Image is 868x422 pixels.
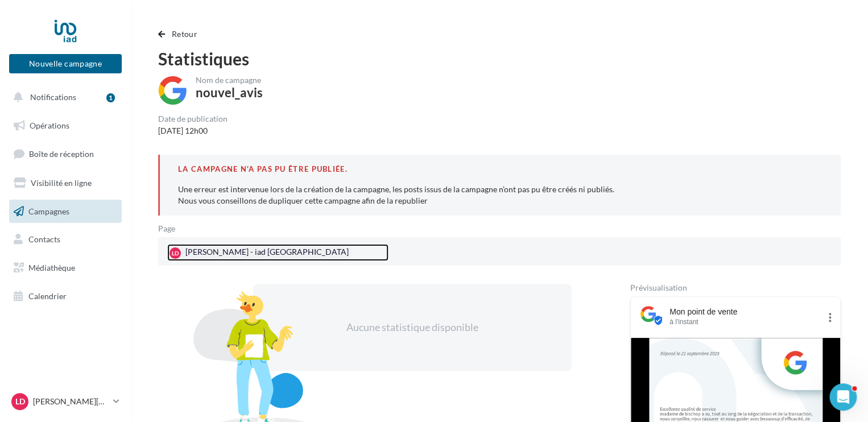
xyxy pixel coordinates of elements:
[290,320,535,335] div: Aucune statistique disponible
[28,206,69,216] span: Campagnes
[178,184,822,206] p: Une erreur est intervenue lors de la création de la campagne, les posts issus de la campagne n’on...
[829,383,857,411] iframe: Intercom live chat
[196,76,263,84] div: Nom de campagne
[158,115,228,123] div: Date de publication
[172,249,179,257] span: LD
[167,244,388,261] a: LD [PERSON_NAME] - iad [GEOGRAPHIC_DATA]
[630,284,841,292] div: Prévisualisation
[9,54,122,73] button: Nouvelle campagne
[7,256,124,280] a: Médiathèque
[172,29,197,39] span: Retour
[7,171,124,195] a: Visibilité en ligne
[158,27,202,41] button: Retour
[158,50,841,67] div: Statistiques
[178,164,822,175] div: La Campagne n'a pas pu être publiée.
[196,86,263,99] div: nouvel_avis
[15,396,25,407] span: LD
[669,306,820,317] div: Mon point de vente
[7,114,124,138] a: Opérations
[7,142,124,166] a: Boîte de réception
[7,85,119,109] button: Notifications 1
[158,125,228,136] div: [DATE] 12h00
[7,227,124,251] a: Contacts
[669,317,820,326] div: à l'instant
[167,244,351,261] div: [PERSON_NAME] - iad [GEOGRAPHIC_DATA]
[33,396,109,407] p: [PERSON_NAME][DEMOGRAPHIC_DATA]
[106,93,115,102] div: 1
[28,263,75,272] span: Médiathèque
[31,178,92,188] span: Visibilité en ligne
[30,121,69,130] span: Opérations
[30,92,76,102] span: Notifications
[7,284,124,308] a: Calendrier
[28,234,60,244] span: Contacts
[7,200,124,224] a: Campagnes
[9,391,122,412] a: LD [PERSON_NAME][DEMOGRAPHIC_DATA]
[29,149,94,159] span: Boîte de réception
[158,225,184,233] div: Page
[28,291,67,301] span: Calendrier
